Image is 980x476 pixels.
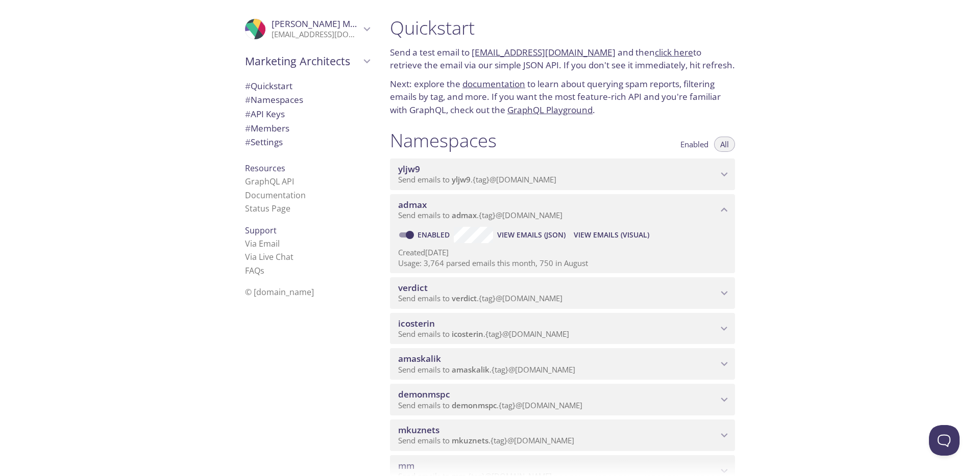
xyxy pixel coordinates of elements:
[245,238,280,249] a: Via Email
[390,277,735,309] div: verdict namespace
[929,425,960,456] iframe: Help Scout Beacon - Open
[237,12,378,46] div: Anton Maskalik
[472,46,616,58] a: [EMAIL_ADDRESS][DOMAIN_NAME]
[245,136,283,148] span: Settings
[452,293,477,303] span: verdict
[398,388,450,400] span: demonmspc
[260,265,264,276] span: s
[390,158,735,190] div: yljw9 namespace
[245,176,294,187] a: GraphQL API
[245,136,251,148] span: #
[390,77,735,117] p: Next: explore the to learn about querying spam reports, filtering emails by tag, and more. If you...
[674,137,715,152] button: Enabled
[237,48,378,74] div: Marketing Architects
[570,227,653,243] button: View Emails (Visual)
[390,129,497,152] h1: Namespaces
[398,174,556,184] span: Send emails to . {tag} @[DOMAIN_NAME]
[452,329,483,339] span: icosterin
[452,400,497,410] span: demonmspc
[462,78,525,90] a: documentation
[245,94,251,105] span: #
[452,435,488,445] span: mkuznets
[237,135,378,149] div: Team Settings
[390,194,735,226] div: admax namespace
[245,108,285,120] span: API Keys
[245,54,360,68] span: Marketing Architects
[398,329,569,339] span: Send emails to . {tag} @[DOMAIN_NAME]
[245,108,251,120] span: #
[398,258,727,269] p: Usage: 3,764 parsed emails this month, 750 in August
[245,80,251,92] span: #
[574,229,649,241] span: View Emails (Visual)
[398,199,427,210] span: admax
[398,210,562,220] span: Send emails to . {tag} @[DOMAIN_NAME]
[245,190,306,201] a: Documentation
[245,203,290,214] a: Status Page
[245,163,285,174] span: Resources
[398,282,428,294] span: verdict
[245,251,293,262] a: Via Live Chat
[655,46,693,58] a: click here
[398,364,575,375] span: Send emails to . {tag} @[DOMAIN_NAME]
[390,313,735,345] div: icosterin namespace
[390,384,735,415] div: demonmspc namespace
[452,210,477,220] span: admax
[398,353,441,364] span: amaskalik
[390,419,735,451] div: mkuznets namespace
[493,227,570,243] button: View Emails (JSON)
[390,348,735,380] div: amaskalik namespace
[237,121,378,136] div: Members
[237,79,378,93] div: Quickstart
[245,122,289,134] span: Members
[398,247,727,258] p: Created [DATE]
[497,229,566,241] span: View Emails (JSON)
[398,400,582,410] span: Send emails to . {tag} @[DOMAIN_NAME]
[237,93,378,107] div: Namespaces
[272,18,378,30] span: [PERSON_NAME] Maskalik
[390,16,735,39] h1: Quickstart
[245,94,303,105] span: Namespaces
[507,104,593,116] a: GraphQL Playground
[398,293,562,303] span: Send emails to . {tag} @[DOMAIN_NAME]
[714,137,735,152] button: All
[272,30,360,40] p: [EMAIL_ADDRESS][DOMAIN_NAME]
[245,80,292,92] span: Quickstart
[245,265,264,276] a: FAQ
[245,122,251,134] span: #
[398,424,439,436] span: mkuznets
[416,230,454,240] a: Enabled
[237,107,378,121] div: API Keys
[245,286,314,298] span: © [DOMAIN_NAME]
[390,46,735,72] p: Send a test email to and then to retrieve the email via our simple JSON API. If you don't see it ...
[398,163,420,175] span: yljw9
[452,174,471,184] span: yljw9
[398,435,574,445] span: Send emails to . {tag} @[DOMAIN_NAME]
[245,225,277,236] span: Support
[452,364,489,375] span: amaskalik
[398,318,435,329] span: icosterin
